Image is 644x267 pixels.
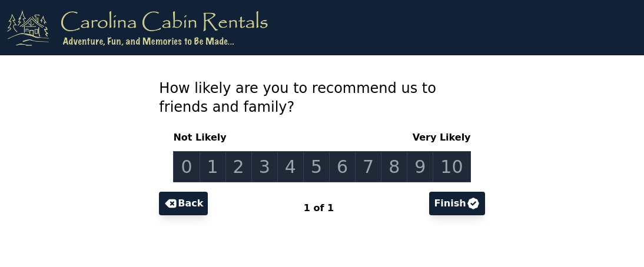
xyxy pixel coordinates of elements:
[381,151,407,182] a: 8
[159,80,436,115] span: How likely are you to recommend us to friends and family?
[329,151,356,182] a: 6
[355,151,381,182] a: 7
[304,202,334,213] span: 1 of 1
[407,151,433,182] a: 9
[277,151,304,182] a: 4
[408,131,471,145] span: Very Likely
[173,151,200,182] a: 0
[159,192,208,215] button: Back
[200,151,226,182] a: 1
[433,151,470,182] a: 10
[225,151,252,182] a: 2
[429,192,484,215] button: Finish
[7,9,268,46] img: logo.png
[251,151,278,182] a: 3
[173,131,231,145] span: Not Likely
[303,151,330,182] a: 5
